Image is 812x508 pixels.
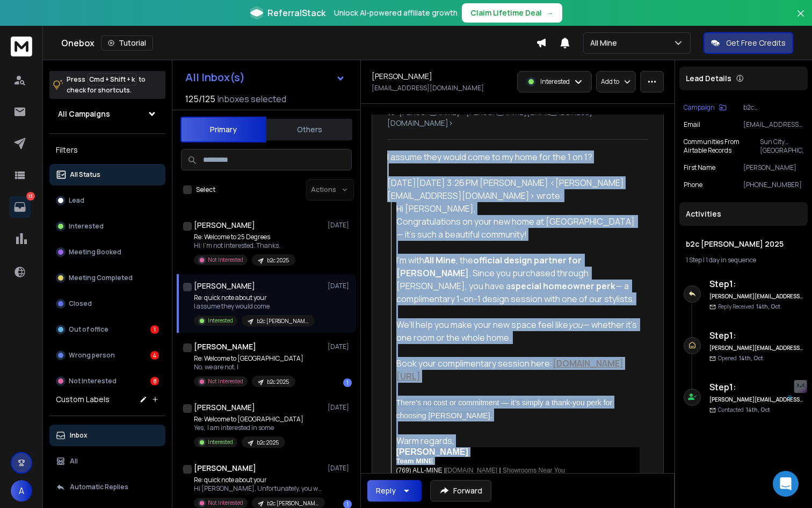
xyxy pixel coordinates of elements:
[70,483,128,491] p: Automatic Replies
[218,92,286,105] h3: Inboxes selected
[180,117,266,142] button: Primary
[9,196,31,218] a: 13
[69,274,133,282] p: Meeting Completed
[194,241,295,250] p: Hi: I'm not interested. Thanks.
[679,202,808,226] div: Activities
[503,467,565,474] a: Showrooms Near You
[462,3,562,23] button: Claim Lifetime Deal→
[396,254,583,279] strong: official design partner for [PERSON_NAME]
[709,396,803,404] h6: [PERSON_NAME][EMAIL_ADDRESS][DOMAIN_NAME]
[49,267,165,289] button: Meeting Completed
[194,402,255,413] h1: [PERSON_NAME]
[267,256,289,264] p: b2c 2025
[396,357,640,383] div: Book your complimentary session here:
[49,476,165,498] button: Automatic Replies
[794,6,808,32] button: Close banner
[396,467,567,474] span: (769) ALL-MINE | |
[387,107,648,128] p: to: [PERSON_NAME] <[PERSON_NAME][EMAIL_ADDRESS][DOMAIN_NAME]>
[69,325,108,334] p: Out of office
[396,318,640,344] div: We’ll help you make your new space feel like — whether it’s one room or the whole home.
[396,215,640,241] div: Congratulations on your new home at [GEOGRAPHIC_DATA] — it’s such a beautiful community!
[709,381,803,393] h6: Step 1 :
[70,170,100,179] p: All Status
[568,319,583,331] em: you
[424,254,456,266] strong: All Mine
[150,377,159,385] div: 8
[718,303,780,311] p: Reply Received
[208,256,243,264] p: Not Interested
[69,196,84,205] p: Lead
[194,294,315,302] p: Re: quick note about your
[58,109,110,119] h1: All Campaigns
[267,499,318,507] p: b2c [PERSON_NAME] 2025
[396,457,433,465] strong: Team MINE
[387,176,640,202] div: [DATE][DATE] 3:26 PM [PERSON_NAME] <[PERSON_NAME][EMAIL_ADDRESS][DOMAIN_NAME]> wrote:
[49,450,165,472] button: All
[743,103,803,112] p: b2c [PERSON_NAME] 2025
[709,344,803,352] h6: [PERSON_NAME][EMAIL_ADDRESS][DOMAIN_NAME]
[150,351,159,360] div: 4
[49,370,165,392] button: Not Interested8
[743,163,803,172] p: [PERSON_NAME]
[196,185,215,194] label: Select
[706,255,756,264] span: 1 day in sequence
[718,406,770,414] p: Contacted
[194,415,303,424] p: Re: Welcome to [GEOGRAPHIC_DATA]
[328,342,352,351] p: [DATE]
[11,480,32,502] button: A
[396,434,640,502] div: Warm regards,
[756,303,780,310] span: 14th, Oct
[150,325,159,334] div: 1
[185,92,215,105] span: 125 / 125
[743,181,803,189] p: [PHONE_NUMBER]
[49,293,165,314] button: Closed
[194,476,323,484] p: Re: quick note about your
[208,317,233,325] p: Interested
[387,151,640,163] div: I assume they would come to my home for the 1 on 1?
[194,341,256,352] h1: [PERSON_NAME]
[709,292,803,300] h6: [PERSON_NAME][EMAIL_ADDRESS][DOMAIN_NAME]
[709,277,803,290] h6: Step 1 :
[194,363,303,371] p: No, we are not. I
[684,181,702,189] p: Phone
[208,499,243,507] p: Not Interested
[372,84,484,92] p: [EMAIL_ADDRESS][DOMAIN_NAME]
[194,302,315,311] p: I assume they would come
[540,77,570,86] p: Interested
[396,398,613,420] span: There’s no cost or commitment — it’s simply a thank-you perk for choosing [PERSON_NAME].
[396,202,640,215] div: Hi [PERSON_NAME],
[684,163,715,172] p: First Name
[686,73,731,84] p: Lead Details
[26,192,35,201] p: 13
[194,233,295,241] p: Re: Welcome to 25 Degrees
[88,73,136,85] span: Cmd + Shift + k
[70,457,78,466] p: All
[396,254,640,305] div: I’m with , the . Since you purchased through [PERSON_NAME], you have a — a complimentary 1-on-1 d...
[69,377,117,385] p: Not Interested
[267,6,325,19] span: ReferralStack
[185,72,245,83] h1: All Inbox(s)
[511,280,615,292] strong: special homeowner perk
[343,378,352,387] div: 1
[726,38,786,48] p: Get Free Credits
[194,424,303,432] p: Yes, I am interested in some
[49,164,165,185] button: All Status
[684,120,700,129] p: Email
[686,239,801,249] h1: b2c [PERSON_NAME] 2025
[704,32,793,54] button: Get Free Credits
[49,319,165,340] button: Out of office1
[69,248,121,256] p: Meeting Booked
[257,439,279,447] p: b2c 2025
[328,282,352,290] p: [DATE]
[49,345,165,366] button: Wrong person4
[49,142,165,158] h3: Filters
[69,299,92,308] p: Closed
[334,8,458,18] p: Unlock AI-powered affiliate growth
[67,74,146,96] p: Press to check for shortcuts.
[56,394,110,405] h3: Custom Labels
[746,406,770,413] span: 14th, Oct
[49,216,165,237] button: Interested
[686,256,801,264] div: |
[328,464,352,473] p: [DATE]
